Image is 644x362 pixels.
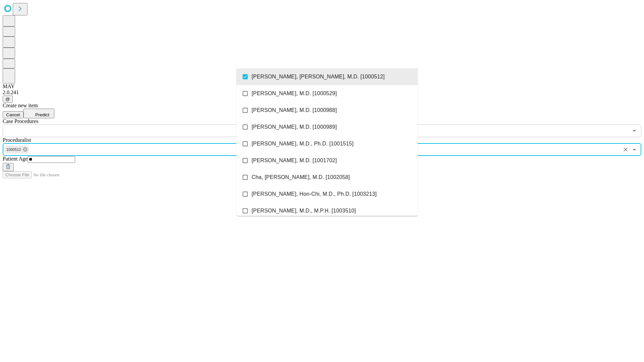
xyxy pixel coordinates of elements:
[252,190,377,198] span: [PERSON_NAME], Hon-Chi, M.D., Ph.D. [1003213]
[3,156,28,162] span: Patient Age
[621,145,630,154] button: Clear
[252,123,337,131] span: [PERSON_NAME], M.D. [1000989]
[3,96,13,103] button: @
[252,207,356,215] span: [PERSON_NAME], M.D., M.P.H. [1003510]
[3,137,31,143] span: Proceduralist
[252,140,354,148] span: [PERSON_NAME], M.D., Ph.D. [1001515]
[4,146,24,154] span: 1000512
[252,173,350,181] span: Cha, [PERSON_NAME], M.D. [1002058]
[23,109,54,118] button: Predict
[6,112,20,117] span: Cancel
[252,73,385,81] span: [PERSON_NAME], [PERSON_NAME], M.D. [1000512]
[3,103,38,108] span: Create new item
[35,112,49,117] span: Predict
[252,106,337,114] span: [PERSON_NAME], M.D. [1000988]
[3,89,641,96] div: 2.0.241
[252,89,337,98] span: [PERSON_NAME], M.D. [1000529]
[630,126,639,135] button: Open
[3,118,38,124] span: Scheduled Procedure
[630,145,639,154] button: Close
[3,111,23,118] button: Cancel
[252,157,337,165] span: [PERSON_NAME], M.D. [1001702]
[5,97,10,102] span: @
[4,145,29,154] div: 1000512
[3,83,641,89] div: MAY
